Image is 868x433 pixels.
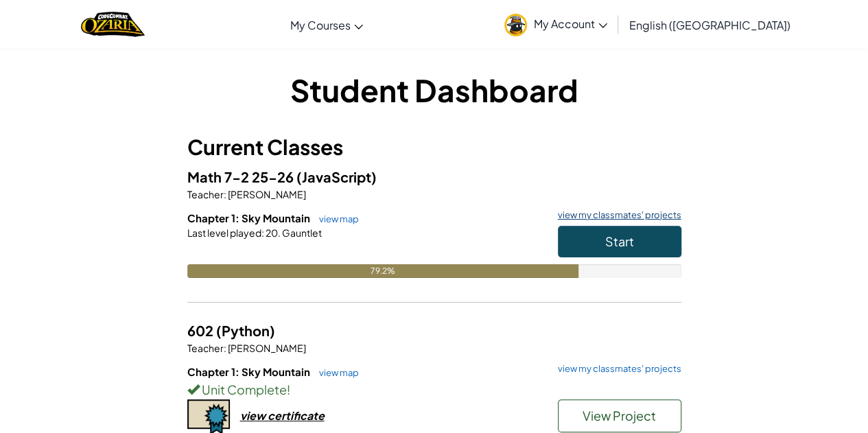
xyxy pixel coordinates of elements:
span: (JavaScript) [296,168,377,185]
span: : [224,342,226,354]
span: : [224,188,226,200]
span: Start [605,233,634,249]
a: view map [312,213,359,224]
span: 20. [264,226,281,239]
a: English ([GEOGRAPHIC_DATA]) [622,6,797,43]
a: view my classmates' projects [551,211,681,220]
span: Teacher [187,188,224,200]
a: Ozaria by CodeCombat logo [81,10,145,38]
a: view my classmates' projects [551,364,681,373]
a: view certificate [187,408,325,423]
span: My Account [534,16,607,31]
img: avatar [504,14,527,36]
button: View Project [558,399,681,432]
a: view map [312,367,359,378]
span: English ([GEOGRAPHIC_DATA]) [629,18,790,32]
span: Gauntlet [281,226,322,239]
span: Chapter 1: Sky Mountain [187,211,312,224]
span: : [261,226,264,239]
div: view certificate [240,408,325,423]
img: Home [81,10,145,38]
span: My Courses [290,18,351,32]
span: Math 7-2 25-26 [187,168,296,185]
span: View Project [583,408,656,423]
span: Chapter 1: Sky Mountain [187,365,312,378]
span: 602 [187,322,216,339]
span: [PERSON_NAME] [226,342,306,354]
div: 79.2% [187,264,578,278]
button: Start [558,226,681,257]
span: Last level played [187,226,261,239]
a: My Courses [283,6,370,43]
h3: Current Classes [187,132,681,163]
a: My Account [497,3,614,46]
span: ! [287,382,290,397]
h1: Student Dashboard [187,69,681,111]
span: Teacher [187,342,224,354]
span: [PERSON_NAME] [226,188,306,200]
span: (Python) [216,322,275,339]
span: Unit Complete [200,382,287,397]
